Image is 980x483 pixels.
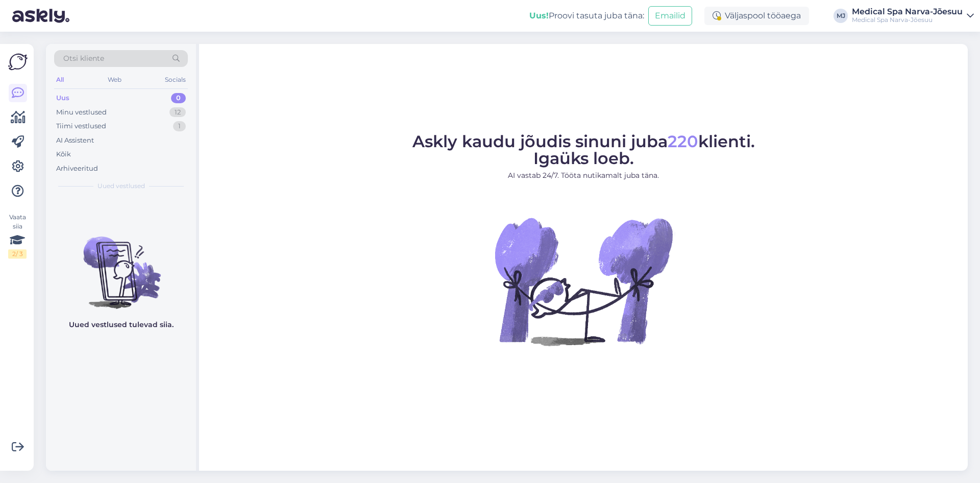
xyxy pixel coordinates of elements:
div: Väljaspool tööaega [704,7,809,25]
div: All [54,73,66,86]
div: AI Assistent [56,135,94,146]
div: Arhiveeritud [56,164,98,174]
span: Otsi kliente [63,53,104,64]
div: 12 [169,107,186,118]
p: AI vastab 24/7. Tööta nutikamalt juba täna. [412,170,755,181]
span: 220 [668,131,698,151]
div: Medical Spa Narva-Jõesuu [852,8,963,16]
div: Socials [163,73,188,86]
img: Askly Logo [8,52,28,72]
div: 1 [173,121,186,131]
div: Tiimi vestlused [56,121,106,131]
p: Uued vestlused tulevad siia. [69,319,174,330]
img: No Chat active [492,189,675,373]
b: Uus! [529,11,549,20]
button: Emailid [648,6,692,26]
div: Minu vestlused [56,107,107,118]
span: Askly kaudu jõudis sinuni juba klienti. Igaüks loeb. [412,131,755,168]
div: Vaata siia [8,213,27,259]
div: 2 / 3 [8,249,27,259]
img: No chats [46,218,196,310]
div: Uus [56,93,69,103]
div: Proovi tasuta juba täna: [529,10,644,22]
div: MJ [834,9,848,23]
div: Kõik [56,149,71,159]
div: Medical Spa Narva-Jõesuu [852,16,963,24]
a: Medical Spa Narva-JõesuuMedical Spa Narva-Jõesuu [852,8,974,24]
span: Uued vestlused [97,181,145,191]
div: Web [106,73,124,86]
div: 0 [171,93,186,103]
